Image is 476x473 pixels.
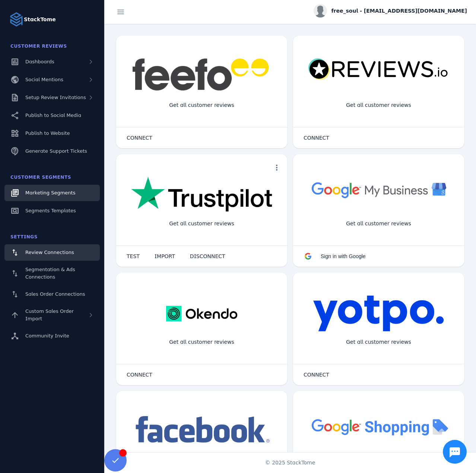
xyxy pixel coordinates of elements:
span: Dashboards [25,59,54,64]
img: facebook.png [131,413,272,447]
span: Customer Segments [10,175,71,180]
a: Generate Support Tickets [4,143,100,159]
a: Community Invite [4,328,100,344]
button: TEST [119,249,147,264]
span: Social Mentions [25,77,63,82]
button: free_soul - [EMAIL_ADDRESS][DOMAIN_NAME] [314,4,467,18]
img: feefo.png [131,58,272,91]
span: Publish to Social Media [25,112,81,118]
div: Get all customer reviews [340,214,417,234]
img: yotpo.png [313,295,444,332]
span: Segments Templates [25,208,76,213]
span: Custom Sales Order Import [25,308,74,321]
span: CONNECT [127,372,152,377]
div: Import Products from Google [334,451,422,470]
button: CONNECT [119,130,160,145]
span: Sign in with Google [321,253,366,259]
img: trustpilot.png [131,177,272,213]
img: googleshopping.png [308,413,449,440]
div: Get all customer reviews [340,332,417,352]
div: Get all customer reviews [163,214,240,234]
span: IMPORT [155,254,175,259]
button: DISCONNECT [183,249,233,264]
span: CONNECT [304,135,329,140]
a: Segmentation & Ads Connections [4,262,100,285]
span: CONNECT [127,135,152,140]
div: Get all customer reviews [340,95,417,115]
button: Sign in with Google [296,249,373,264]
span: TEST [127,254,140,259]
span: Sales Order Connections [25,291,85,297]
img: Logo image [9,12,24,27]
span: Customer Reviews [10,44,67,49]
a: Segments Templates [4,203,100,219]
a: Publish to Social Media [4,107,100,124]
span: free_soul - [EMAIL_ADDRESS][DOMAIN_NAME] [331,7,467,15]
a: Review Connections [4,244,100,261]
span: Generate Support Tickets [25,148,87,154]
img: googlebusiness.png [308,177,449,203]
div: Get all customer reviews [163,332,240,352]
strong: StackTome [24,16,56,23]
span: Review Connections [25,250,74,255]
img: okendo.webp [166,295,237,332]
img: reviewsio.svg [308,58,449,81]
div: Get all customer reviews [163,95,240,115]
span: Publish to Website [25,130,70,136]
img: profile.jpg [314,4,327,18]
span: © 2025 StackTome [265,459,315,467]
span: Community Invite [25,333,69,339]
a: Publish to Website [4,125,100,142]
span: CONNECT [304,372,329,377]
button: IMPORT [147,249,183,264]
span: Settings [10,234,38,239]
button: CONNECT [296,367,337,382]
a: Marketing Segments [4,185,100,201]
a: Sales Order Connections [4,286,100,302]
button: CONNECT [119,367,160,382]
span: DISCONNECT [190,254,225,259]
span: Setup Review Invitations [25,95,86,100]
button: more [269,160,284,175]
span: Marketing Segments [25,190,75,196]
button: CONNECT [296,130,337,145]
span: Segmentation & Ads Connections [25,267,75,280]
